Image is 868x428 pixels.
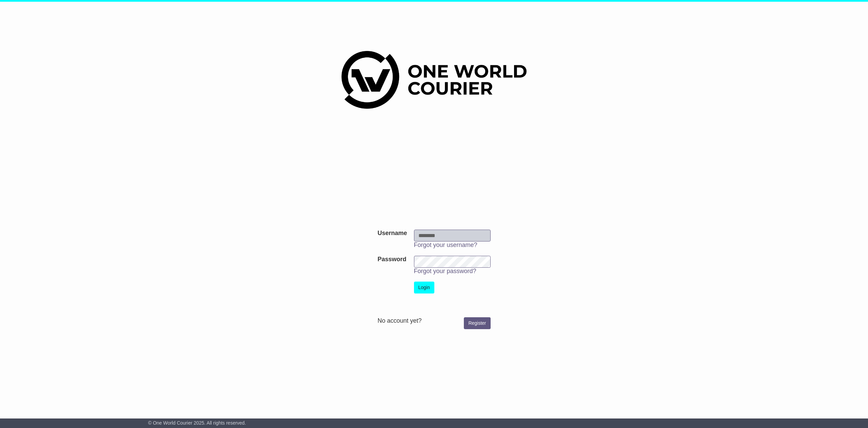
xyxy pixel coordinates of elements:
[377,256,406,263] label: Password
[464,317,490,329] a: Register
[414,268,476,274] a: Forgot your password?
[148,420,246,426] span: © One World Courier 2025. All rights reserved.
[377,230,407,237] label: Username
[414,282,434,293] button: Login
[414,242,477,248] a: Forgot your username?
[377,317,490,325] div: No account yet?
[341,51,527,109] img: One World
